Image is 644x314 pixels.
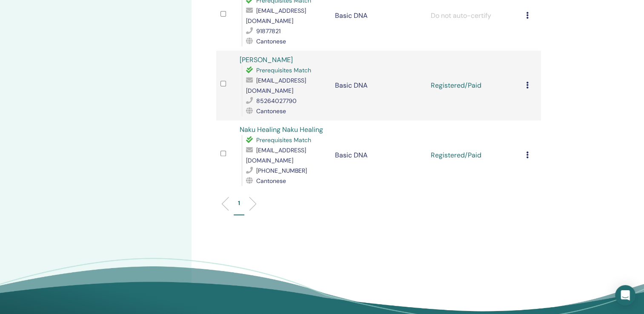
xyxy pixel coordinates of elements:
[256,66,311,74] span: Prerequisites Match
[246,77,306,94] span: [EMAIL_ADDRESS][DOMAIN_NAME]
[246,146,306,164] span: [EMAIL_ADDRESS][DOMAIN_NAME]
[256,136,311,144] span: Prerequisites Match
[615,285,635,305] div: Open Intercom Messenger
[331,120,426,190] td: Basic DNA
[246,7,306,25] span: [EMAIL_ADDRESS][DOMAIN_NAME]
[238,199,240,208] p: 1
[256,27,280,35] span: 91877821
[256,107,286,115] span: Cantonese
[240,125,323,134] a: Naku Healing Naku Healing
[256,167,307,174] span: [PHONE_NUMBER]
[256,37,286,45] span: Cantonese
[256,97,297,105] span: 85264027790
[256,177,286,185] span: Cantonese
[331,51,426,120] td: Basic DNA
[240,55,293,64] a: [PERSON_NAME]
